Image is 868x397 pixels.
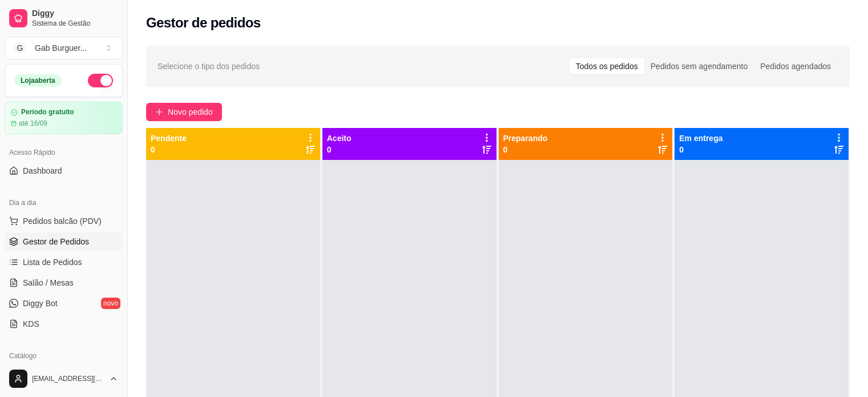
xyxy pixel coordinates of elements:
[155,108,163,116] span: plus
[14,74,62,87] div: Loja aberta
[5,212,123,230] button: Pedidos balcão (PDV)
[503,133,548,144] p: Preparando
[570,58,644,74] div: Todos os pedidos
[644,58,754,74] div: Pedidos sem agendamento
[23,277,74,288] span: Salão / Mesas
[23,165,62,177] span: Dashboard
[158,60,260,73] span: Selecione o tipo dos pedidos
[5,253,123,271] a: Lista de Pedidos
[679,133,722,144] p: Em entrega
[23,256,82,268] span: Lista de Pedidos
[88,74,113,87] button: Alterar Status
[5,232,123,251] a: Gestor de Pedidos
[32,19,118,28] span: Sistema de Gestão
[327,144,352,155] p: 0
[754,58,837,74] div: Pedidos agendados
[5,102,123,134] a: Período gratuitoaté 16/09
[5,274,123,292] a: Salão / Mesas
[146,14,261,32] h2: Gestor de pedidos
[21,108,74,117] article: Período gratuito
[5,162,123,180] a: Dashboard
[5,37,123,59] button: Select a team
[5,294,123,312] a: Diggy Botnovo
[14,42,26,54] span: G
[327,133,352,144] p: Aceito
[5,194,123,212] div: Dia a dia
[23,236,89,247] span: Gestor de Pedidos
[19,119,47,128] article: até 16/09
[5,5,123,32] a: DiggySistema de Gestão
[23,215,102,227] span: Pedidos balcão (PDV)
[503,144,548,155] p: 0
[151,144,187,155] p: 0
[23,318,39,330] span: KDS
[146,103,222,121] button: Novo pedido
[679,144,722,155] p: 0
[5,365,123,392] button: [EMAIL_ADDRESS][DOMAIN_NAME]
[23,298,58,309] span: Diggy Bot
[5,347,123,365] div: Catálogo
[35,42,87,54] div: Gab Burguer ...
[5,315,123,333] a: KDS
[168,106,213,118] span: Novo pedido
[32,374,104,383] span: [EMAIL_ADDRESS][DOMAIN_NAME]
[151,133,187,144] p: Pendente
[32,9,118,19] span: Diggy
[5,143,123,162] div: Acesso Rápido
